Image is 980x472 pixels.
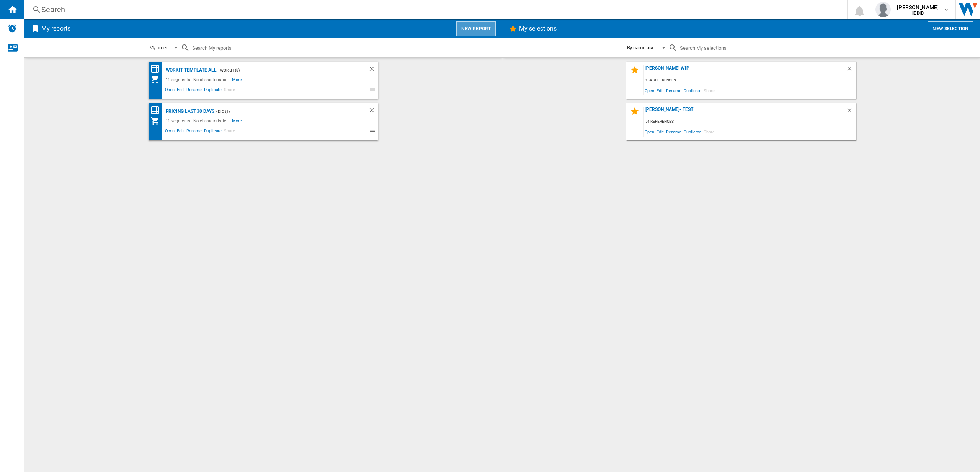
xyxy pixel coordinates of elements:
[655,85,665,96] span: Edit
[203,127,223,137] span: Duplicate
[185,86,203,95] span: Rename
[702,85,716,96] span: Share
[518,21,558,36] h2: My selections
[678,43,856,53] input: Search My selections
[456,21,496,36] button: New report
[176,86,185,95] span: Edit
[150,116,164,125] div: My Assortment
[627,45,656,50] div: By name asc.
[164,75,232,84] div: 11 segments - No characteristic -
[190,43,378,53] input: Search My reports
[185,127,203,137] span: Rename
[683,127,702,137] span: Duplicate
[928,21,973,36] button: New selection
[875,2,891,17] img: profile.jpg
[40,21,72,36] h2: My reports
[150,75,164,84] div: My Assortment
[368,107,378,116] div: Delete
[232,75,243,84] span: More
[149,45,168,50] div: My order
[164,127,176,137] span: Open
[665,85,683,96] span: Rename
[683,85,702,96] span: Duplicate
[846,65,856,76] div: Delete
[217,65,353,75] div: - Workit (8)
[41,4,827,15] div: Search
[223,127,236,137] span: Share
[223,86,236,95] span: Share
[665,127,683,137] span: Rename
[644,117,856,127] div: 54 references
[644,85,656,96] span: Open
[150,106,164,115] div: Price Matrix
[644,76,856,85] div: 154 references
[232,116,243,125] span: More
[702,127,716,137] span: Share
[644,65,846,76] div: [PERSON_NAME] WIP
[176,127,185,137] span: Edit
[203,86,223,95] span: Duplicate
[8,24,17,33] img: alerts-logo.svg
[897,3,939,11] span: [PERSON_NAME]
[368,65,378,75] div: Delete
[912,11,924,16] b: IE DID
[655,127,665,137] span: Edit
[644,127,656,137] span: Open
[164,65,217,75] div: Workit Template All
[214,107,353,116] div: - DID (1)
[846,107,856,117] div: Delete
[164,107,214,116] div: Pricing Last 30 days
[164,116,232,125] div: 11 segments - No characteristic -
[644,107,846,117] div: [PERSON_NAME]- Test
[164,86,176,95] span: Open
[150,64,164,74] div: Price Matrix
